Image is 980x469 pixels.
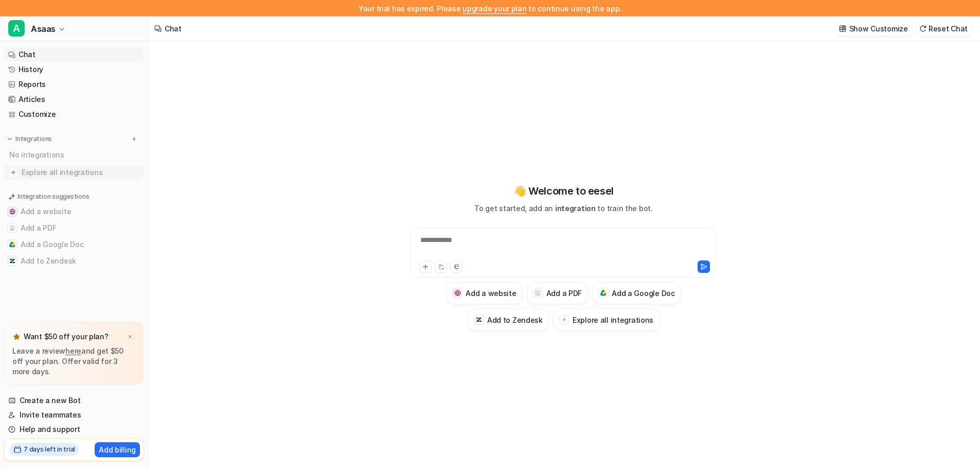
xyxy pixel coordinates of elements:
[474,203,652,214] p: To get started, add an to train the bot.
[462,4,526,13] a: upgrade your plan
[8,167,19,178] img: explore all integrations
[466,288,516,299] h3: Add a website
[839,25,846,32] img: customize
[468,308,549,331] button: Add to ZendeskAdd to Zendesk
[6,135,13,143] img: expand menu
[31,22,56,36] span: Asaas
[4,393,144,408] a: Create a new Bot
[22,164,139,181] span: Explore all integrations
[546,288,582,299] h3: Add a PDF
[4,134,55,144] button: Integrations
[4,203,144,220] button: Add a websiteAdd a website
[4,77,144,92] a: Reports
[12,346,135,377] p: Leave a review and get $50 off your plan. Offer valid for 3 more days.
[836,21,912,36] button: Show Customize
[15,135,52,143] p: Integrations
[65,346,81,355] a: here
[4,92,144,107] a: Articles
[573,315,653,325] h3: Explore all integrations
[916,21,972,36] button: Reset Chat
[4,220,144,236] button: Add a PDFAdd a PDF
[95,442,140,457] button: Add billing
[534,290,541,296] img: Add a PDF
[612,288,675,299] h3: Add a Google Doc
[4,253,144,269] button: Add to ZendeskAdd to Zendesk
[553,308,660,331] button: Explore all integrations
[9,209,15,215] img: Add a website
[849,23,908,34] p: Show Customize
[9,258,15,264] img: Add to Zendesk
[17,192,89,201] p: Integration suggestions
[476,317,483,323] img: Add to Zendesk
[487,315,543,325] h3: Add to Zendesk
[454,290,461,297] img: Add a website
[4,422,144,437] a: Help and support
[4,47,144,62] a: Chat
[600,290,607,296] img: Add a Google Doc
[12,333,21,341] img: star
[4,408,144,422] a: Invite teammates
[6,146,144,163] div: No integrations
[513,183,614,199] p: 👋 Welcome to eesel
[4,165,144,180] a: Explore all integrations
[24,332,109,342] p: Want $50 off your plan?
[127,334,133,340] img: x
[8,20,25,37] span: A
[4,62,144,77] a: History
[555,204,596,213] span: integration
[99,444,136,455] p: Add billing
[4,236,144,253] button: Add a Google DocAdd a Google Doc
[9,225,15,231] img: Add a PDF
[9,241,15,248] img: Add a Google Doc
[4,107,144,121] a: Customize
[919,25,926,32] img: reset
[131,135,138,143] img: menu_add.svg
[527,282,588,304] button: Add a PDFAdd a PDF
[24,445,75,454] h2: 7 days left in trial
[165,23,182,34] div: Chat
[592,282,681,304] button: Add a Google DocAdd a Google Doc
[446,282,522,304] button: Add a websiteAdd a website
